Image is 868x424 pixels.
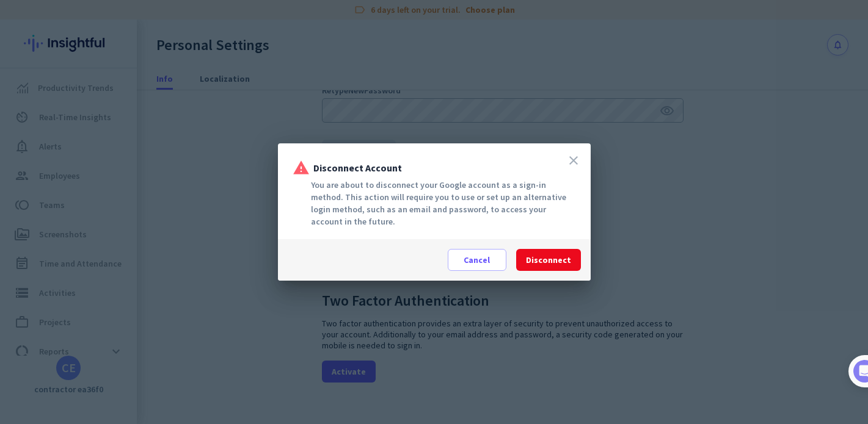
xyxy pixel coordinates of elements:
span: Disconnect [526,254,571,266]
span: Disconnect Account [313,163,402,173]
div: You are about to disconnect your Google account as a sign-in method. This action will require you... [293,179,576,228]
button: Disconnect [516,249,581,271]
i: close [566,153,581,168]
i: warning [293,159,310,176]
span: Cancel [464,254,490,266]
button: Cancel [448,249,506,271]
